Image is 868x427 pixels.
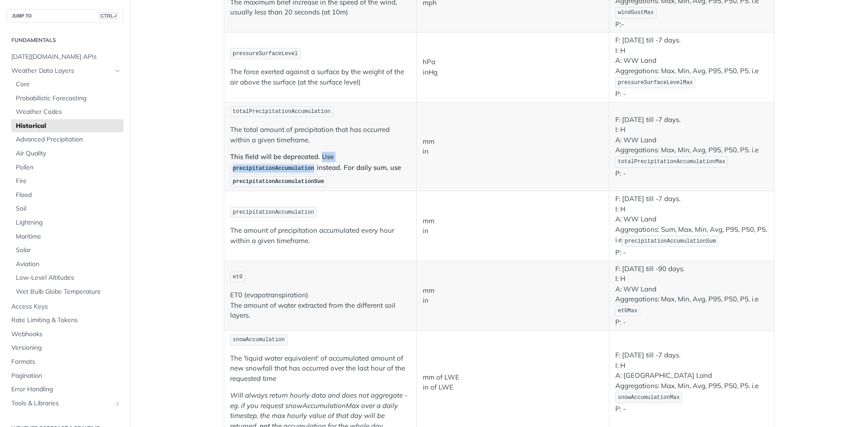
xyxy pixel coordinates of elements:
span: Advanced Precipitation [16,135,121,144]
span: pressureSurfaceLevelMax [618,80,693,86]
p: The total amount of precipitation that has occurred within a given timeframe. [230,125,410,145]
span: et0 [233,274,243,280]
a: Versioning [7,341,123,355]
a: Access Keys [7,300,123,314]
p: The force exerted against a surface by the weight of the air above the surface (at the surface le... [230,67,410,87]
span: Low-Level Altitudes [16,273,121,282]
span: Fire [16,177,121,186]
span: Access Keys [11,302,121,311]
a: Core [11,78,123,91]
a: Probabilistic Forecasting [11,92,123,105]
p: F: [DATE] till -90 days. I: H A: WW Land Aggregations: Max, Min, Avg, P95, P50, P5. i.e P: - [615,264,768,328]
span: Solar [16,246,121,255]
strong: This field will be deprecated. Use instead. For daily sum, use [230,152,401,185]
span: Weather Data Layers [11,66,112,75]
a: Rate Limiting & Tokens [7,314,123,327]
a: Weather Codes [11,105,123,119]
span: Probabilistic Forecasting [16,94,121,103]
p: mm in [423,216,603,236]
p: The 'liquid water equivalent' of accumulated amount of new snowfall that has occurred over the la... [230,353,410,384]
p: F: [DATE] till -7 days. I: H A: WW Land Aggregations: Max, Min, Avg, P95, P50, P5. i.e P: - [615,115,768,178]
span: Maritime [16,232,121,241]
span: totalPrecipitationAccumulationMax [618,159,726,165]
span: Error Handling [11,385,121,394]
p: F: [DATE] till -7 days. I: H A: WW Land Aggregations: Max, Min, Avg, P95, P50, P5. i.e P: - [615,35,768,99]
a: Wet Bulb Globe Temperature [11,285,123,299]
span: precipitationAccumulation [233,209,314,216]
p: mm in [423,286,603,306]
span: Lightning [16,218,121,227]
p: F: [DATE] till -7 days. I: H A: [GEOGRAPHIC_DATA] Land Aggregations: Max, Min, Avg, P95, P50, P5.... [615,350,768,414]
a: Air Quality [11,147,123,160]
span: et0Max [618,308,637,314]
a: Maritime [11,230,123,244]
a: Advanced Precipitation [11,133,123,146]
a: [DATE][DOMAIN_NAME] APIs [7,50,123,64]
a: Low-Level Altitudes [11,271,123,285]
span: Aviation [16,260,121,269]
span: Versioning [11,343,121,352]
span: Soil [16,204,121,213]
a: Historical [11,119,123,133]
a: Weather Data LayersHide subpages for Weather Data Layers [7,64,123,78]
button: JUMP TOCTRL-/ [7,9,123,23]
a: Formats [7,355,123,369]
span: precipitationAccumulationSum [625,238,716,244]
button: Hide subpages for Weather Data Layers [114,67,121,75]
p: mm in [423,136,603,157]
p: F: [DATE] till -7 days. I: H A: WW Land Aggregations: Sum, Max, Min, Avg, P95, P50, P5. i.e P: - [615,194,768,258]
span: totalPrecipitationAccumulation [233,108,330,115]
a: Tools & LibrariesShow subpages for Tools & Libraries [7,397,123,410]
button: Show subpages for Tools & Libraries [114,400,121,407]
span: Weather Codes [16,108,121,117]
a: Webhooks [7,328,123,341]
span: Air Quality [16,149,121,158]
h2: Fundamentals [7,36,123,44]
a: Aviation [11,258,123,271]
span: snowAccumulation [233,337,285,343]
span: Pollen [16,163,121,172]
span: [DATE][DOMAIN_NAME] APIs [11,52,121,61]
span: Wet Bulb Globe Temperature [16,287,121,296]
span: CTRL-/ [99,12,118,19]
a: Lightning [11,216,123,230]
span: precipitationAccumulation [233,165,314,172]
a: Error Handling [7,383,123,396]
p: mm of LWE in of LWE [423,372,603,393]
a: Soil [11,202,123,216]
span: Flood [16,191,121,200]
a: Pagination [7,369,123,383]
a: Pollen [11,161,123,174]
span: Tools & Libraries [11,399,112,408]
span: precipitationAccumulationSum [233,178,324,185]
span: Formats [11,357,121,366]
span: windGustMax [618,9,654,16]
span: Rate Limiting & Tokens [11,316,121,325]
span: Pagination [11,371,121,380]
p: hPa inHg [423,57,603,77]
span: Webhooks [11,330,121,339]
span: Historical [16,122,121,131]
span: pressureSurfaceLevel [233,51,298,57]
a: Solar [11,244,123,257]
span: Core [16,80,121,89]
a: Flood [11,188,123,202]
a: Fire [11,174,123,188]
p: ET0 (evapotranspiration) The amount of water extracted from the different soil layers. [230,290,410,321]
span: snowAccumulationMax [618,394,680,401]
p: The amount of precipitation accumulated every hour within a given timeframe. [230,225,410,246]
